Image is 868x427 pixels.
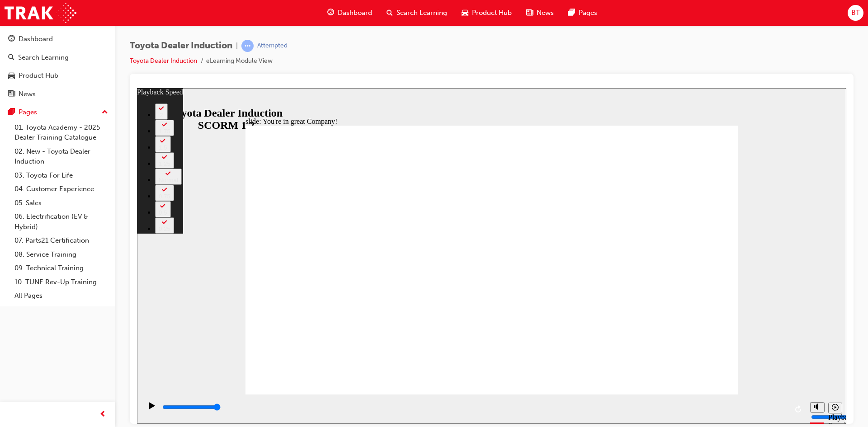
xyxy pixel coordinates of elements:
span: search-icon [387,7,393,19]
a: car-iconProduct Hub [454,4,519,22]
button: Replay (Ctrl+Alt+R) [655,314,669,328]
a: guage-iconDashboard [320,4,379,22]
span: Product Hub [472,8,512,18]
div: playback controls [5,306,669,336]
a: Product Hub [4,67,112,84]
div: Dashboard [19,34,53,44]
a: Search Learning [4,49,112,66]
a: 03. Toyota For Life [11,169,112,183]
span: news-icon [526,7,533,19]
span: pages-icon [568,7,575,19]
div: Attempted [257,42,288,50]
button: Mute (Ctrl+Alt+M) [673,314,688,324]
a: All Pages [11,289,112,303]
a: news-iconNews [519,4,561,22]
span: Toyota Dealer Induction [130,41,232,51]
a: 04. Customer Experience [11,182,112,196]
span: car-icon [462,7,468,19]
span: prev-icon [99,409,106,420]
a: 01. Toyota Academy - 2025 Dealer Training Catalogue [11,121,112,145]
div: Search Learning [18,52,69,63]
button: BT [848,5,863,21]
a: 02. New - Toyota Dealer Induction [11,145,112,169]
div: 2 [22,23,27,30]
button: Playback speed [691,314,705,325]
li: eLearning Module View [206,56,273,66]
div: Pages [19,107,37,117]
button: Pages [4,104,112,121]
a: News [4,86,112,103]
span: BT [851,8,860,18]
a: Dashboard [4,31,112,47]
span: search-icon [8,54,14,62]
a: 10. TUNE Rev-Up Training [11,275,112,289]
span: guage-icon [327,7,334,19]
span: up-icon [102,107,108,118]
span: Search Learning [396,8,447,18]
a: 08. Service Training [11,248,112,262]
span: guage-icon [8,35,15,43]
a: 06. Electrification (EV & Hybrid) [11,210,112,234]
span: News [537,8,554,18]
div: Playback Speed [691,325,705,342]
span: pages-icon [8,108,15,117]
span: | [236,41,238,51]
span: Pages [579,8,597,18]
div: Product Hub [19,70,58,81]
a: 05. Sales [11,196,112,210]
span: Dashboard [338,8,372,18]
button: 2 [18,15,31,32]
input: volume [674,325,732,333]
span: car-icon [8,72,15,80]
div: News [19,89,36,99]
a: 09. Technical Training [11,261,112,275]
input: slide progress [25,315,84,323]
button: DashboardSearch LearningProduct HubNews [4,29,112,104]
div: misc controls [669,306,705,336]
span: news-icon [8,90,15,99]
a: pages-iconPages [561,4,604,22]
img: Trak [5,3,76,23]
a: 07. Parts21 Certification [11,234,112,248]
a: search-iconSearch Learning [379,4,454,22]
button: Play (Ctrl+Alt+P) [5,314,20,329]
span: learningRecordVerb_ATTEMPT-icon [241,40,254,52]
a: Toyota Dealer Induction [130,57,197,65]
